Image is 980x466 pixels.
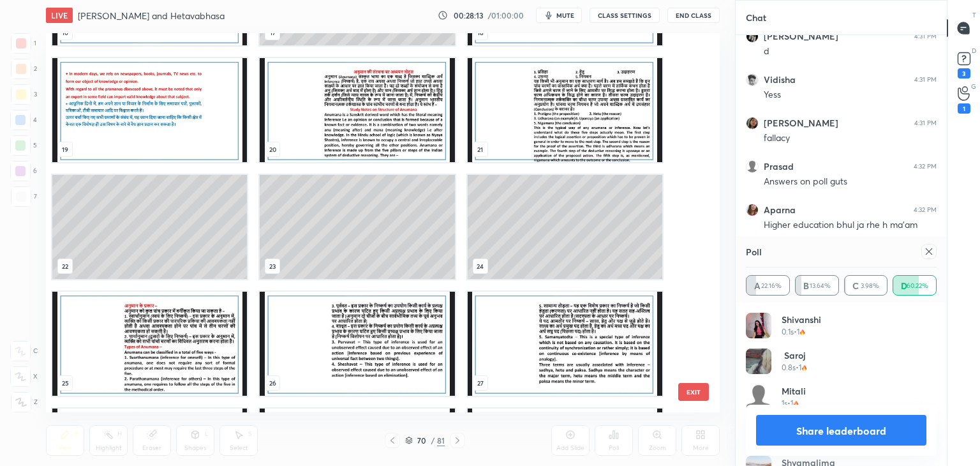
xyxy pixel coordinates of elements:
button: CLASS SETTINGS [590,8,660,23]
h4: shivanshi [782,313,821,326]
h5: 0.1s [782,326,794,338]
div: 81 [437,435,445,446]
div: grid [736,35,947,370]
span: mute [556,11,574,20]
h6: Prasad [764,161,794,172]
h5: • [794,326,797,338]
div: / [431,437,434,444]
img: streak-poll-icon.44701ccd.svg [801,365,807,371]
h5: 1 [799,362,801,373]
img: f22ffd92f1e045a4af89ef3c3eec0823.jpg [746,349,771,374]
h6: [PERSON_NAME] [764,117,838,129]
div: 3 [11,84,37,105]
div: fallacy [764,132,937,145]
div: Answers on poll guts [764,176,937,188]
div: 3 [958,68,970,79]
div: 1 [958,103,970,114]
h6: Aparna [764,204,796,216]
img: bfb34a3273ac45a4b044636739da6098.jpg [746,73,759,86]
button: End Class [667,8,720,23]
div: 4:31 PM [914,119,937,127]
div: grid [46,33,697,412]
div: 4:31 PM [914,76,937,84]
p: Chat [736,1,776,34]
h6: Vidisha [764,74,796,86]
h4: Poll [746,245,762,259]
div: X [10,366,38,387]
h6: [PERSON_NAME] [764,31,838,42]
img: a5ee5cf734fb41e38caa659d1fa827b7.jpg [746,204,759,216]
img: c8233c1ed7b44dd88afc5658d0e68bbe.jpg [746,117,759,130]
div: C [10,341,38,361]
div: 70 [415,437,428,444]
p: D [972,46,976,56]
div: Z [11,392,38,412]
h4: Mitali [782,384,806,398]
h5: • [787,398,791,409]
p: G [971,82,976,91]
div: 4 [10,110,37,130]
img: default.png [746,160,759,173]
img: 3 [746,30,759,43]
div: grid [746,313,937,466]
div: 4:32 PM [914,206,937,214]
h4: Saroj [782,349,807,362]
div: LIVE [46,8,73,23]
p: T [972,10,976,20]
img: eeba255df7fc49f3862fb9de436895e8.jpg [746,313,771,338]
div: 1 [11,33,36,54]
div: 4:31 PM [914,33,937,40]
h5: 1 [791,398,793,409]
h5: 1s [782,398,787,409]
div: Yess [764,89,937,101]
h5: 0.8s [782,362,796,373]
button: Share leaderboard [756,415,926,446]
h5: 1 [797,326,799,338]
button: mute [536,8,582,23]
img: default.png [746,384,771,410]
div: 5 [10,135,37,156]
div: 2 [11,59,37,79]
h5: • [796,362,799,373]
button: EXIT [678,383,709,401]
div: d [764,45,937,58]
div: 4:32 PM [914,163,937,170]
div: 6 [10,161,37,181]
img: streak-poll-icon.44701ccd.svg [799,329,805,335]
div: 7 [11,186,37,207]
img: streak-poll-icon.44701ccd.svg [793,400,799,407]
h4: [PERSON_NAME] and Hetavabhasa [78,10,225,22]
div: Higher education bhul ja rhe h ma'am [764,219,937,232]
